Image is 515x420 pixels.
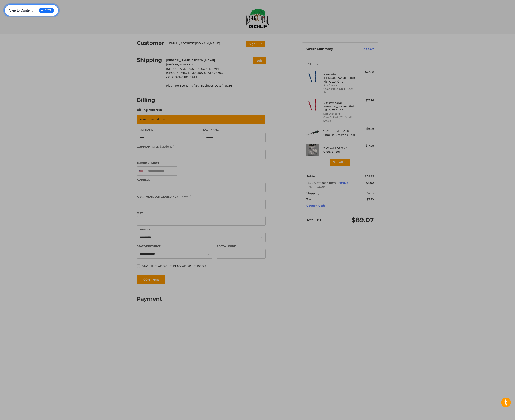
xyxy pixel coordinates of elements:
label: Phone Number [137,161,266,165]
span: [PHONE_NUMBER] [166,63,193,66]
h2: Payment [137,295,162,302]
label: Save this address in my address book. [137,264,266,268]
label: Postal Code [217,244,266,248]
span: $7.95 [223,84,233,88]
span: $7.20 [367,198,374,201]
li: Size Standard [323,84,356,87]
span: Enter a new address [140,117,166,121]
h4: 5 x Bettinardi [PERSON_NAME] Sink Fit Putter Grip [323,73,356,83]
span: 15.00% off each item [306,181,337,184]
button: Edit [253,57,266,64]
h3: 13 Items [306,62,374,66]
a: Remove [337,181,348,184]
div: $9.99 [357,127,374,131]
span: $79.92 [365,175,374,178]
span: Total (USD) [306,218,324,222]
legend: Billing Address [137,107,162,114]
a: Edit Cart [352,47,374,51]
span: [US_STATE], [198,71,215,74]
img: Maple Hill Golf [246,8,269,28]
h3: Order Summary [306,47,352,51]
span: [GEOGRAPHIC_DATA] [167,75,198,79]
span: [PERSON_NAME] [166,59,191,62]
span: -$6.00 [365,181,374,184]
button: Continue [137,275,166,284]
div: $17.98 [357,144,374,148]
div: $22.20 [357,70,374,74]
label: Company Name [137,145,266,149]
h2: Shipping [137,57,162,63]
li: Color 1x Blue (2021 Queen B) [323,87,356,94]
span: 91303 / [166,71,223,79]
span: Subtotal [306,175,318,178]
span: Shipping [306,191,320,195]
h4: 4 x Bettinardi [PERSON_NAME] Sink Fit Putter Grip [323,101,356,112]
label: Country [137,228,266,232]
div: [EMAIL_ADDRESS][DOMAIN_NAME] [168,41,241,47]
h4: 2 x World Of Golf Groove Tool [323,146,356,154]
a: Enter or select a different address [137,114,266,125]
label: First Name [137,128,199,132]
span: $7.95 [367,191,374,195]
button: Sign Out [245,40,266,47]
span: [PERSON_NAME] [191,59,215,62]
li: Color 1x Red (2021 Studio Stock) [323,116,356,123]
span: Tax [306,198,311,201]
label: State/Province [137,244,212,248]
label: Address [137,178,266,182]
label: Apartment/Suite/Building [137,194,266,199]
span: RYDER15CUP [306,185,374,189]
h4: 1 x Clubmaker Golf Club Re-Grooving Tool [323,130,356,137]
span: [GEOGRAPHIC_DATA], [166,71,198,74]
small: (Optional) [177,195,191,198]
li: Size Standard [323,112,356,116]
span: [STREET_ADDRESS][PERSON_NAME] [166,67,219,70]
div: $17.76 [357,98,374,103]
h2: Customer [137,40,164,46]
h2: Billing [137,97,162,103]
span: $89.07 [352,216,374,224]
a: Coupon Code [306,204,326,207]
div: United States: +1 [137,167,147,176]
span: Flat Rate Economy ((5-7 Business Days)) [166,84,223,88]
label: City [137,211,266,215]
small: (Optional) [160,145,174,148]
label: Last Name [203,128,266,132]
button: See All [330,158,351,166]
